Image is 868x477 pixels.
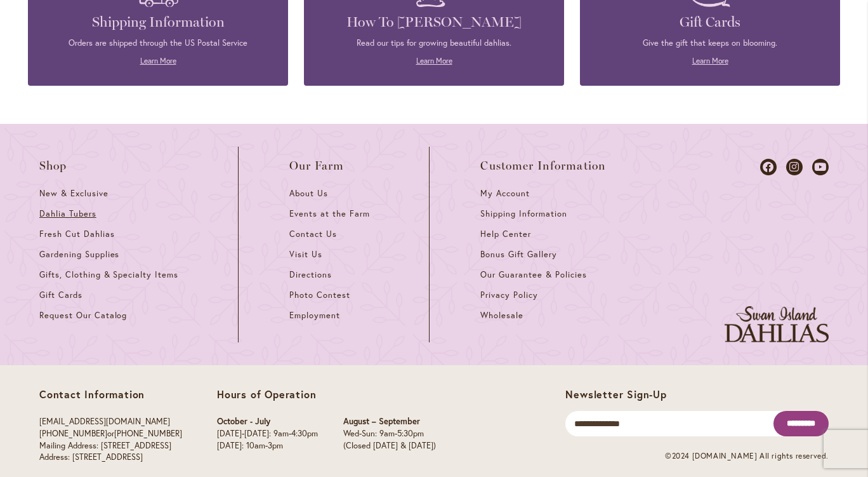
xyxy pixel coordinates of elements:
[565,387,666,401] span: Newsletter Sign-Up
[217,416,318,428] p: October - July
[217,428,318,440] p: [DATE]-[DATE]: 9am-4:30pm
[812,159,829,175] a: Dahlias on Youtube
[480,310,523,321] span: Wholesale
[480,249,556,260] span: Bonus Gift Gallery
[289,249,322,260] span: Visit Us
[39,208,96,219] span: Dahlia Tubers
[39,159,67,172] span: Shop
[47,13,269,31] h4: Shipping Information
[343,416,436,428] p: August – September
[760,159,777,175] a: Dahlias on Facebook
[599,13,821,31] h4: Gift Cards
[217,388,436,401] p: Hours of Operation
[416,56,452,65] a: Learn More
[692,56,728,65] a: Learn More
[480,229,531,239] span: Help Center
[39,249,119,260] span: Gardening Supplies
[289,310,340,321] span: Employment
[39,310,127,321] span: Request Our Catalog
[480,290,538,300] span: Privacy Policy
[480,159,606,172] span: Customer Information
[599,37,821,49] p: Give the gift that keeps on blooming.
[39,188,109,199] span: New & Exclusive
[39,416,170,427] a: [EMAIL_ADDRESS][DOMAIN_NAME]
[786,159,803,175] a: Dahlias on Instagram
[480,188,530,199] span: My Account
[140,56,176,65] a: Learn More
[39,416,182,463] p: or Mailing Address: [STREET_ADDRESS] Address: [STREET_ADDRESS]
[39,290,82,300] span: Gift Cards
[114,428,182,439] a: [PHONE_NUMBER]
[39,388,182,401] p: Contact Information
[289,208,369,219] span: Events at the Farm
[289,159,344,172] span: Our Farm
[39,269,178,280] span: Gifts, Clothing & Specialty Items
[323,13,545,31] h4: How To [PERSON_NAME]
[289,229,337,239] span: Contact Us
[47,37,269,49] p: Orders are shipped through the US Postal Service
[289,188,328,199] span: About Us
[289,290,350,300] span: Photo Contest
[480,269,586,280] span: Our Guarantee & Policies
[323,37,545,49] p: Read our tips for growing beautiful dahlias.
[343,428,436,440] p: Wed-Sun: 9am-5:30pm
[39,428,107,439] a: [PHONE_NUMBER]
[289,269,332,280] span: Directions
[480,208,567,219] span: Shipping Information
[39,229,115,239] span: Fresh Cut Dahlias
